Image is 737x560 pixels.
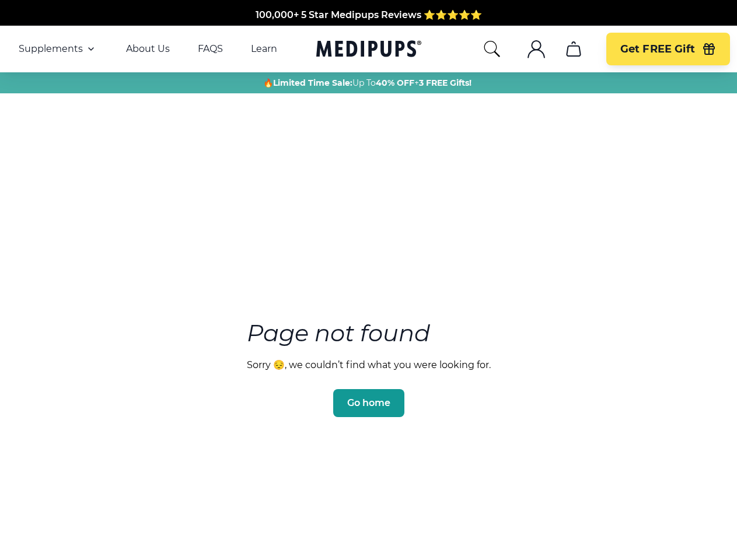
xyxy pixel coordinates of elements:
span: Made In The [GEOGRAPHIC_DATA] from domestic & globally sourced ingredients [174,23,563,34]
button: Go home [333,389,404,417]
span: Get FREE Gift [620,43,695,56]
span: Supplements [19,43,83,55]
span: Go home [347,397,390,409]
button: account [522,35,550,63]
span: 🔥 Up To + [263,77,471,89]
p: Sorry 😔, we couldn’t find what you were looking for. [247,359,491,370]
a: Learn [251,43,277,55]
button: Supplements [19,42,98,56]
h3: Page not found [247,316,491,350]
button: cart [560,35,588,63]
a: Medipups [316,38,421,62]
a: About Us [126,43,170,55]
span: 100,000+ 5 Star Medipups Reviews ⭐️⭐️⭐️⭐️⭐️ [256,9,482,20]
a: FAQS [198,43,223,55]
button: Get FREE Gift [606,33,730,65]
button: search [483,40,501,58]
